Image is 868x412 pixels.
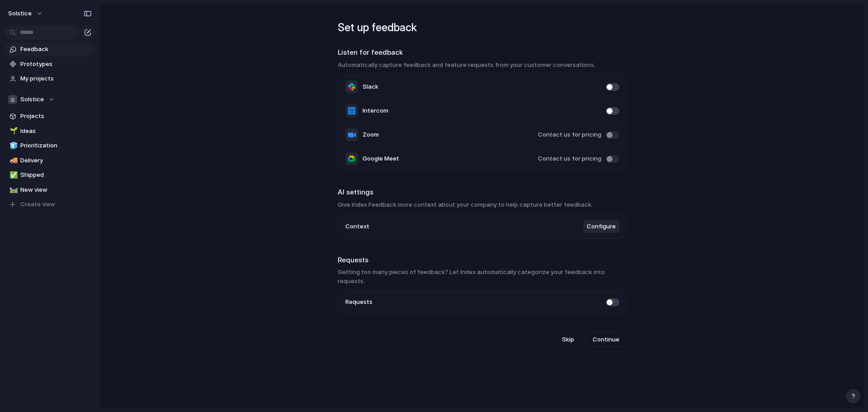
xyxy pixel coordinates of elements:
[9,170,16,180] div: ✅
[338,255,627,265] h2: Requests
[5,168,95,182] a: ✅Shipped
[338,47,627,58] h2: Listen for feedback
[9,155,16,166] div: 🚚
[338,268,627,285] h3: Getting too many pieces of feedback? Let Index automatically categorize your feedback into requests.
[20,185,92,194] span: New view
[338,19,627,36] h1: Set up feedback
[8,141,17,150] button: 🧊
[20,156,92,165] span: Delivery
[8,156,17,165] button: 🚚
[20,45,92,54] span: Feedback
[5,139,95,152] a: 🧊Prioritization
[585,332,627,347] button: Continue
[562,335,574,344] span: Skip
[20,200,55,209] span: Create view
[8,170,17,180] button: ✅
[4,6,47,21] button: Solstice
[363,154,399,163] span: Google Meet
[5,93,95,106] button: Solstice
[583,220,619,233] button: Configure
[5,183,95,197] a: 🛤️New view
[9,126,16,136] div: 🌱
[587,222,616,231] span: Configure
[20,127,92,136] span: Ideas
[338,61,627,70] h3: Automatically capture feedback and feature requests from your customer conversations.
[538,130,601,139] span: Contact us for pricing
[9,185,16,195] div: 🛤️
[538,154,601,163] span: Contact us for pricing
[5,109,95,123] a: Projects
[20,170,92,180] span: Shipped
[338,187,627,198] h2: AI settings
[363,82,378,91] span: Slack
[363,130,379,139] span: Zoom
[20,74,92,83] span: My projects
[9,141,16,151] div: 🧊
[20,112,92,121] span: Projects
[555,332,581,347] button: Skip
[5,124,95,138] a: 🌱Ideas
[20,141,92,150] span: Prioritization
[593,335,619,344] span: Continue
[5,72,95,85] a: My projects
[8,9,32,18] span: Solstice
[5,57,95,71] a: Prototypes
[8,127,17,136] button: 🌱
[8,185,17,194] button: 🛤️
[338,200,627,209] h3: Give Index Feedback more context about your company to help capture better feedback.
[5,198,95,211] button: Create view
[20,95,44,104] span: Solstice
[363,106,388,115] span: Intercom
[345,298,373,307] span: Requests
[5,154,95,167] a: 🚚Delivery
[5,43,95,56] a: Feedback
[20,60,92,69] span: Prototypes
[345,222,369,231] span: Context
